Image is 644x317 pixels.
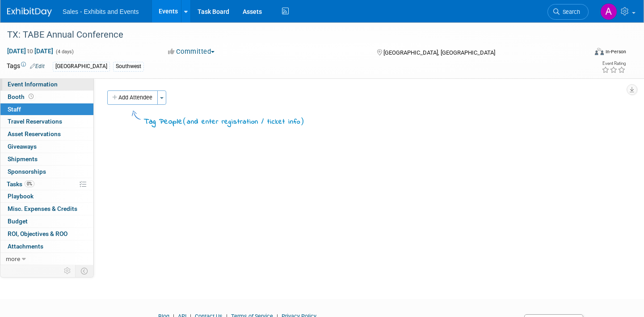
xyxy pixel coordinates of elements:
[107,90,158,105] button: Add Attendee
[0,166,93,178] a: Sponsorships
[605,48,626,55] div: In-Person
[144,116,304,128] div: Tag People
[0,253,93,265] a: more
[8,230,67,237] span: ROI, Objectives & ROO
[187,117,300,127] span: and enter registration / ticket info
[7,61,45,72] td: Tags
[8,168,46,175] span: Sponsorships
[30,63,45,69] a: Edit
[0,178,93,190] a: Tasks0%
[55,49,74,55] span: (4 days)
[600,3,617,20] img: Alexandra Horne
[8,155,38,163] span: Shipments
[0,78,93,90] a: Event Information
[300,116,304,125] span: )
[547,4,589,20] a: Search
[4,27,573,43] div: TX: TABE Annual Conference
[534,47,626,60] div: Event Format
[0,116,93,128] a: Travel Reservations
[183,116,187,125] span: (
[27,93,35,100] span: Booth not reserved yet
[0,153,93,165] a: Shipments
[8,193,34,200] span: Playbook
[7,8,52,17] img: ExhibitDay
[8,106,21,113] span: Staff
[0,103,93,116] a: Staff
[165,47,218,56] button: Committed
[60,265,76,277] td: Personalize Event Tab Strip
[63,8,139,15] span: Sales - Exhibits and Events
[0,91,93,103] a: Booth
[26,47,34,55] span: to
[76,265,94,277] td: Toggle Event Tabs
[8,243,43,250] span: Attachments
[0,190,93,202] a: Playbook
[8,118,62,125] span: Travel Reservations
[25,180,34,187] span: 0%
[0,215,93,227] a: Budget
[8,93,35,100] span: Booth
[53,62,110,71] div: [GEOGRAPHIC_DATA]
[8,205,77,212] span: Misc. Expenses & Credits
[8,218,28,225] span: Budget
[383,49,495,56] span: [GEOGRAPHIC_DATA], [GEOGRAPHIC_DATA]
[602,61,626,66] div: Event Rating
[0,240,93,253] a: Attachments
[7,47,54,55] span: [DATE] [DATE]
[560,9,580,15] span: Search
[0,141,93,153] a: Giveaways
[0,128,93,140] a: Asset Reservations
[7,180,34,188] span: Tasks
[6,255,20,262] span: more
[8,130,61,137] span: Asset Reservations
[0,203,93,215] a: Misc. Expenses & Credits
[0,228,93,240] a: ROI, Objectives & ROO
[8,143,37,150] span: Giveaways
[8,81,58,88] span: Event Information
[113,62,144,71] div: Southwest
[595,48,604,55] img: Format-Inperson.png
